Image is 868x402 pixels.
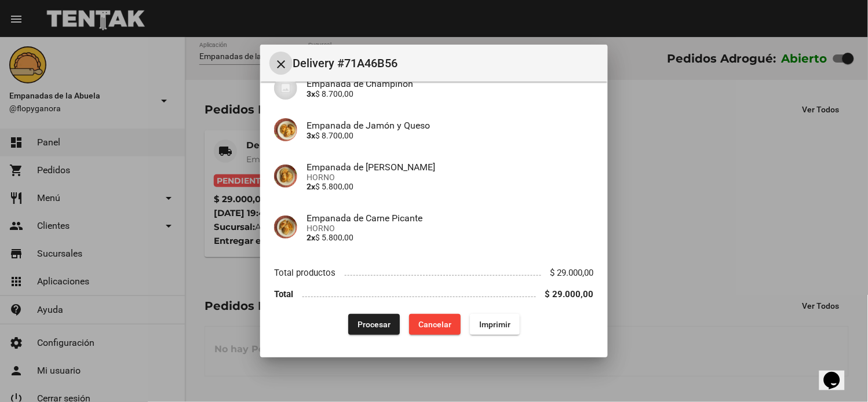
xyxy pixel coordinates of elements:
b: 2x [307,182,315,191]
button: Cancelar [409,314,461,335]
span: Cancelar [418,320,451,329]
p: $ 5.800,00 [307,233,594,242]
span: HORNO [307,173,594,182]
span: Delivery #71A46B56 [293,54,599,72]
h4: Empanada de [PERSON_NAME] [307,162,594,173]
h4: Empanada de Champiñon [307,78,594,89]
button: Cerrar [269,52,293,75]
h4: Empanada de Jamón y Queso [307,120,594,131]
b: 3x [307,89,315,98]
li: Total $ 29.000,00 [274,283,594,305]
span: Imprimir [479,320,510,329]
p: $ 8.700,00 [307,131,594,140]
button: Procesar [348,314,400,335]
li: Total productos $ 29.000,00 [274,262,594,283]
img: f753fea7-0f09-41b3-9a9e-ddb84fc3b359.jpg [274,165,297,188]
b: 3x [307,131,315,140]
img: 07c47add-75b0-4ce5-9aba-194f44787723.jpg [274,76,297,100]
button: Imprimir [470,314,520,335]
mat-icon: Cerrar [274,57,288,71]
b: 2x [307,233,315,242]
p: $ 8.700,00 [307,89,594,98]
span: Procesar [358,320,391,329]
iframe: chat widget [819,356,856,390]
span: HORNO [307,224,594,233]
img: 244b8d39-ba06-4741-92c7-e12f1b13dfde.jpg [274,215,297,239]
p: $ 5.800,00 [307,182,594,191]
h4: Empanada de Carne Picante [307,213,594,224]
img: 72c15bfb-ac41-4ae4-a4f2-82349035ab42.jpg [274,118,297,141]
